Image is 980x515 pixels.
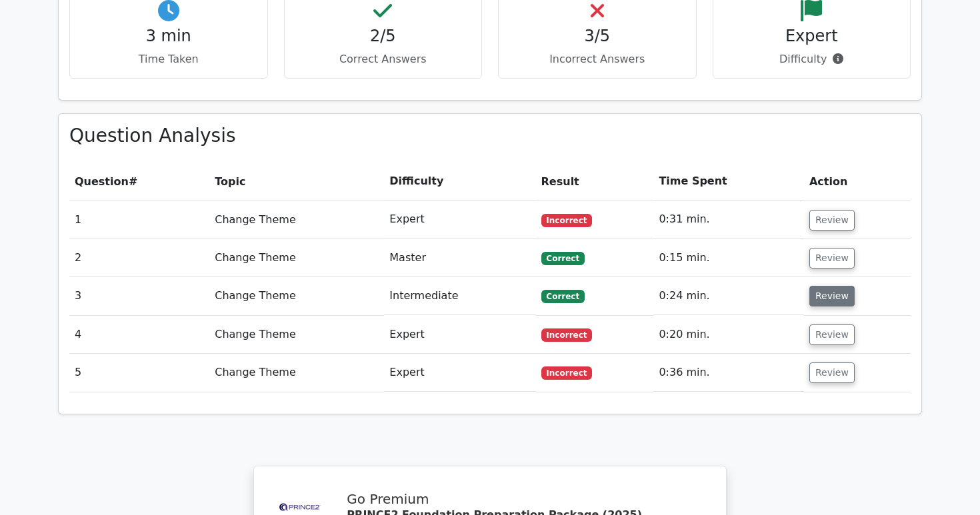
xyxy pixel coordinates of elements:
[384,316,535,354] td: Expert
[209,163,384,201] th: Topic
[295,51,471,67] p: Correct Answers
[69,277,209,315] td: 3
[809,248,855,268] button: Review
[541,290,585,303] span: Correct
[69,163,209,201] th: #
[541,366,593,380] span: Incorrect
[653,163,804,201] th: Time Spent
[809,324,855,345] button: Review
[724,27,900,46] h4: Expert
[653,277,804,315] td: 0:24 min.
[209,277,384,315] td: Change Theme
[541,214,593,227] span: Incorrect
[69,125,911,147] h3: Question Analysis
[209,354,384,392] td: Change Theme
[81,27,257,46] h4: 3 min
[653,201,804,239] td: 0:31 min.
[809,286,855,306] button: Review
[69,316,209,354] td: 4
[69,354,209,392] td: 5
[541,328,593,342] span: Incorrect
[809,362,855,383] button: Review
[209,239,384,277] td: Change Theme
[724,51,900,67] p: Difficulty
[75,175,129,188] span: Question
[384,277,535,315] td: Intermediate
[653,239,804,277] td: 0:15 min.
[509,27,685,46] h4: 3/5
[295,27,471,46] h4: 2/5
[384,163,535,201] th: Difficulty
[509,51,685,67] p: Incorrect Answers
[653,316,804,354] td: 0:20 min.
[809,210,855,231] button: Review
[69,239,209,277] td: 2
[384,239,535,277] td: Master
[536,163,654,201] th: Result
[209,201,384,239] td: Change Theme
[209,316,384,354] td: Change Theme
[804,163,911,201] th: Action
[384,354,535,392] td: Expert
[69,201,209,239] td: 1
[384,201,535,239] td: Expert
[81,51,257,67] p: Time Taken
[541,252,585,265] span: Correct
[653,354,804,392] td: 0:36 min.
